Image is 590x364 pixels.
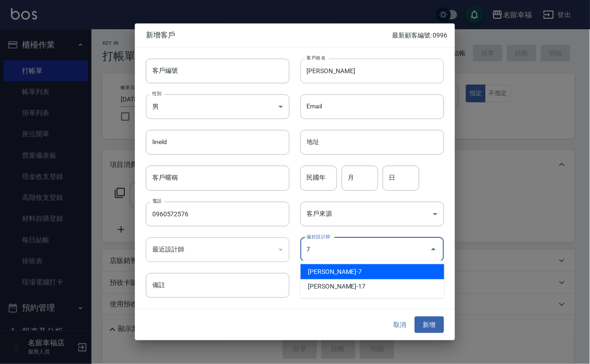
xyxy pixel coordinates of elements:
[301,264,445,279] li: [PERSON_NAME]-7
[426,242,441,257] button: Close
[307,233,331,240] label: 偏好設計師
[152,198,162,204] label: 電話
[392,31,448,40] p: 最新顧客編號: 0996
[415,316,444,333] button: 新增
[146,31,392,40] span: 新增客戶
[386,316,415,333] button: 取消
[307,54,326,61] label: 客戶姓名
[146,94,290,119] div: 男
[301,279,445,294] li: [PERSON_NAME]-17
[152,90,162,97] label: 性別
